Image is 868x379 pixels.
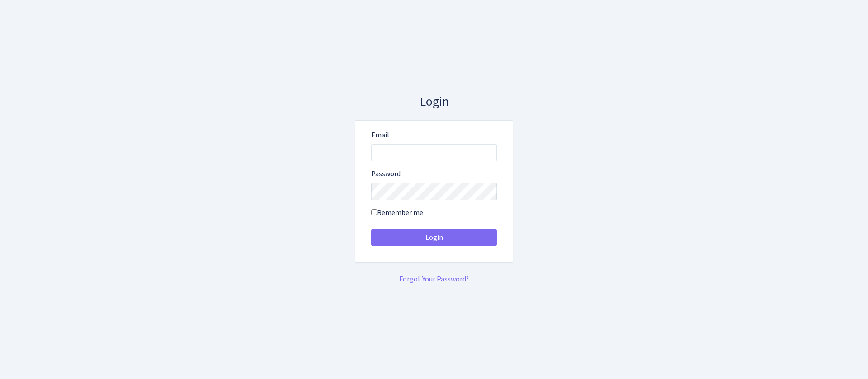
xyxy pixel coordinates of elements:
[399,274,469,284] a: Forgot Your Password?
[371,209,377,215] input: Remember me
[371,130,389,140] label: Email
[371,229,497,246] button: Login
[371,168,401,179] label: Password
[371,207,423,218] label: Remember me
[355,94,513,110] h3: Login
